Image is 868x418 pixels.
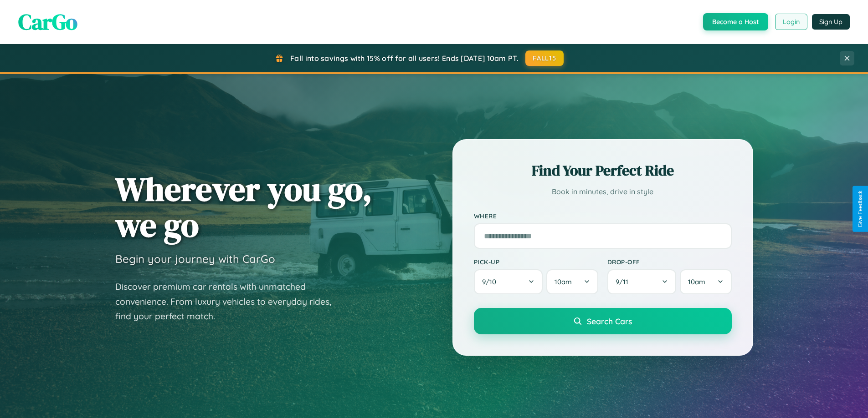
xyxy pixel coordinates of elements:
[474,212,732,220] label: Where
[857,191,863,227] div: Give Feedback
[546,269,598,294] button: 10am
[703,13,768,30] button: Become a Host
[115,252,275,266] h3: Begin your journey with CarGo
[525,50,564,66] button: FALL15
[680,269,731,294] button: 10am
[18,7,77,37] span: CarGo
[812,14,850,30] button: Sign Up
[474,308,732,334] button: Search Cars
[474,185,732,198] p: Book in minutes, drive in style
[607,269,677,294] button: 9/11
[474,258,598,266] label: Pick-up
[587,316,632,326] span: Search Cars
[775,14,807,30] button: Login
[555,277,572,286] span: 10am
[115,171,372,243] h1: Wherever you go, we go
[688,277,705,286] span: 10am
[115,279,343,324] p: Discover premium car rentals with unmatched convenience. From luxury vehicles to everyday rides, ...
[482,277,501,286] span: 9 / 10
[290,54,519,63] span: Fall into savings with 15% off for all users! Ends [DATE] 10am PT.
[607,258,732,266] label: Drop-off
[474,269,543,294] button: 9/10
[616,277,633,286] span: 9 / 11
[474,161,732,181] h2: Find Your Perfect Ride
